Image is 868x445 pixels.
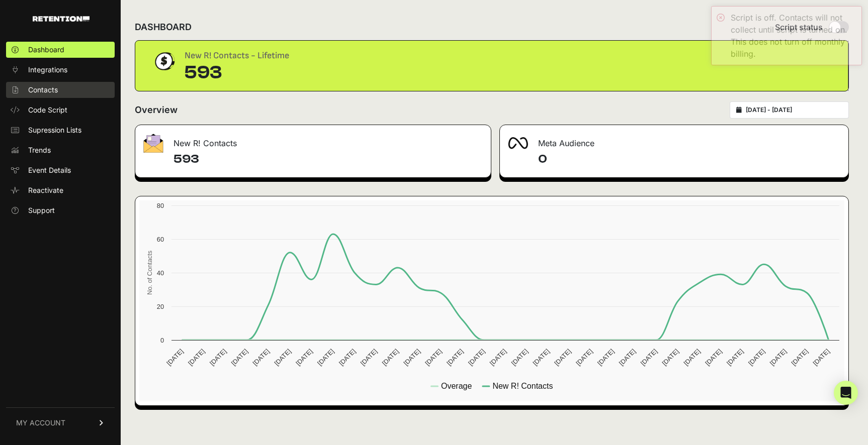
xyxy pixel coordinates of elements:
[6,82,115,98] a: Contacts
[6,202,115,218] a: Support
[731,12,856,60] div: Script is off. Contacts will not collect until script is turned on. This does not turn off monthl...
[402,348,421,367] text: [DATE]
[173,151,483,167] h4: 593
[6,407,115,438] a: MY ACCOUNT
[488,348,508,367] text: [DATE]
[768,348,788,367] text: [DATE]
[6,182,115,198] a: Reactivate
[538,151,840,167] h4: 0
[553,348,572,367] text: [DATE]
[596,348,616,367] text: [DATE]
[143,134,163,153] img: fa-envelope-19ae18322b30453b285274b1b8af3d052b27d846a4fbe8435d1a52b978f639a2.png
[28,105,67,115] span: Code Script
[208,348,228,367] text: [DATE]
[500,125,848,155] div: Meta Audience
[33,16,90,22] img: Retention.com
[492,382,553,390] text: New R! Contacts
[135,125,491,155] div: New R! Contacts
[135,20,192,34] h2: DASHBOARD
[811,348,831,367] text: [DATE]
[135,103,178,117] h2: Overview
[790,348,810,367] text: [DATE]
[185,49,289,63] div: New R! Contacts - Lifetime
[574,348,594,367] text: [DATE]
[834,381,858,405] div: Open Intercom Messenger
[725,348,745,367] text: [DATE]
[661,348,680,367] text: [DATE]
[28,85,58,95] span: Contacts
[157,202,164,209] text: 80
[157,303,164,310] text: 20
[230,348,249,367] text: [DATE]
[316,348,335,367] text: [DATE]
[28,45,64,55] span: Dashboard
[28,145,51,155] span: Trends
[337,348,357,367] text: [DATE]
[508,137,528,149] img: fa-meta-2f981b61bb99beabf952f7030308934f19ce035c18b003e963880cc3fabeebb7.png
[639,348,659,367] text: [DATE]
[747,348,766,367] text: [DATE]
[28,165,71,175] span: Event Details
[28,65,67,75] span: Integrations
[28,125,81,135] span: Supression Lists
[157,236,164,243] text: 60
[16,418,65,428] span: MY ACCOUNT
[423,348,443,367] text: [DATE]
[441,382,472,390] text: Overage
[6,122,115,138] a: Supression Lists
[532,348,551,367] text: [DATE]
[6,42,115,58] a: Dashboard
[510,348,530,367] text: [DATE]
[704,348,723,367] text: [DATE]
[273,348,292,367] text: [DATE]
[251,348,271,367] text: [DATE]
[682,348,702,367] text: [DATE]
[165,348,185,367] text: [DATE]
[6,102,115,118] a: Code Script
[618,348,637,367] text: [DATE]
[381,348,400,367] text: [DATE]
[6,162,115,178] a: Event Details
[187,348,206,367] text: [DATE]
[294,348,314,367] text: [DATE]
[185,63,289,83] div: 593
[28,185,63,195] span: Reactivate
[146,251,153,295] text: No. of Contacts
[467,348,486,367] text: [DATE]
[157,269,164,277] text: 40
[6,62,115,78] a: Integrations
[445,348,465,367] text: [DATE]
[359,348,379,367] text: [DATE]
[151,49,177,74] img: dollar-coin-05c43ed7efb7bc0c12610022525b4bbbb207c7efeef5aecc26f025e68dcafac9.png
[6,142,115,158] a: Trends
[28,205,55,215] span: Support
[160,337,164,344] text: 0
